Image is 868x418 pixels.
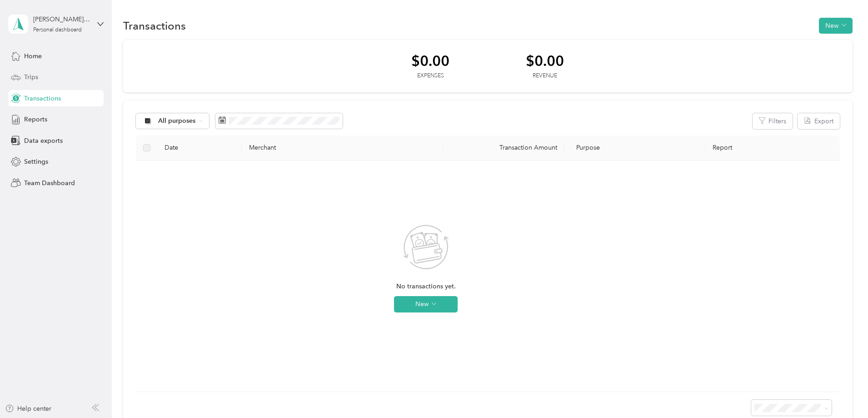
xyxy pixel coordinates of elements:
span: Data exports [24,136,63,146]
div: [PERSON_NAME][EMAIL_ADDRESS][DOMAIN_NAME] [33,15,90,24]
span: Reports [24,115,47,124]
span: Purpose [572,144,600,151]
button: New [394,296,458,312]
div: Expenses [411,72,449,80]
span: No transactions yet. [396,282,456,292]
button: Export [798,113,840,129]
div: Personal dashboard [33,27,82,33]
th: Transaction Amount [444,136,564,161]
div: $0.00 [411,53,449,69]
span: Settings [24,157,48,166]
button: Help center [5,404,51,413]
span: All purposes [158,118,196,124]
span: Trips [24,72,38,82]
th: Report [705,136,840,161]
th: Merchant [242,136,443,161]
button: Filters [753,113,793,129]
span: Transactions [24,94,61,103]
iframe: Everlance-gr Chat Button Frame [817,367,868,418]
span: Team Dashboard [24,178,75,188]
div: $0.00 [526,53,564,69]
h1: Transactions [123,21,186,30]
span: Home [24,51,42,61]
div: Revenue [526,72,564,80]
th: Date [157,136,242,161]
button: New [819,18,853,34]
